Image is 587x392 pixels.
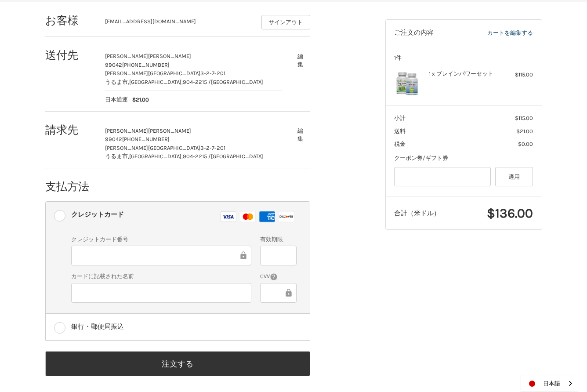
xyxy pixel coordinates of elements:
[521,375,578,392] div: Language
[521,375,578,392] aside: Language selected: 日本語
[260,272,297,281] label: CVV
[105,127,148,134] span: [PERSON_NAME]
[266,288,284,298] iframe: 安全なクレジットカードフレーム - CVV
[45,48,97,62] h2: 送付先
[122,62,170,68] span: [PHONE_NUMBER]
[394,115,406,121] span: 小計
[77,288,245,298] iframe: セキュア・クレジットカード・フレーム - カード所有者名
[71,235,251,244] label: クレジットカード番号
[394,128,406,134] span: 送料
[515,115,533,121] span: $115.00
[71,319,124,334] div: 銀行・郵便局振込
[291,50,310,71] button: 編集
[260,235,297,244] label: 有効期限
[183,153,211,160] span: 904-2215 /
[495,167,533,187] button: 適用
[498,70,533,79] div: $115.00
[211,153,263,160] span: [GEOGRAPHIC_DATA]
[261,15,310,29] button: サインアウト
[516,128,533,134] span: $21.00
[521,375,578,392] a: 日本語
[105,17,253,29] div: [EMAIL_ADDRESS][DOMAIN_NAME]
[128,95,149,104] span: $21.00
[105,70,225,76] span: [PERSON_NAME][GEOGRAPHIC_DATA]3-2-7-201
[45,180,97,193] h2: 支払方法
[211,79,263,85] span: [GEOGRAPHIC_DATA]
[105,95,128,104] span: 日本通運
[394,209,440,217] span: 合計（米ドル）
[105,53,148,59] span: [PERSON_NAME]
[122,136,170,142] span: [PHONE_NUMBER]
[71,272,251,281] label: カードに記載された名前
[105,153,129,160] span: うるま市,
[105,136,122,142] span: 99042
[266,250,290,261] iframe: セキュア・クレジットカード・フレーム - 有効期限
[129,79,183,85] span: [GEOGRAPHIC_DATA],
[183,79,211,85] span: 904-2215 /
[105,145,225,151] span: [PERSON_NAME][GEOGRAPHIC_DATA]3-2-7-201
[71,207,124,222] div: クレジットカード
[459,29,533,37] a: カートを編集する
[487,205,533,221] span: $136.00
[394,29,459,37] h3: ご注文の内容
[394,141,406,147] span: 税金
[394,54,533,62] h3: 1件
[105,79,129,85] span: うるま市,
[148,53,191,59] span: [PERSON_NAME]
[148,127,191,134] span: [PERSON_NAME]
[77,250,239,261] iframe: セキュア・クレジットカード・フレーム - クレジットカード番号
[394,154,533,163] div: クーポン券/ギフト券
[394,167,491,187] input: Gift Certificate or Coupon Code
[129,153,183,160] span: [GEOGRAPHIC_DATA],
[45,351,310,376] button: 注文する
[105,62,122,68] span: 99042
[518,141,533,147] span: $0.00
[45,14,97,27] h2: お客様
[429,70,496,77] h4: 1 x ブレインパワーセット
[291,124,310,146] button: 編集
[45,123,97,137] h2: 請求先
